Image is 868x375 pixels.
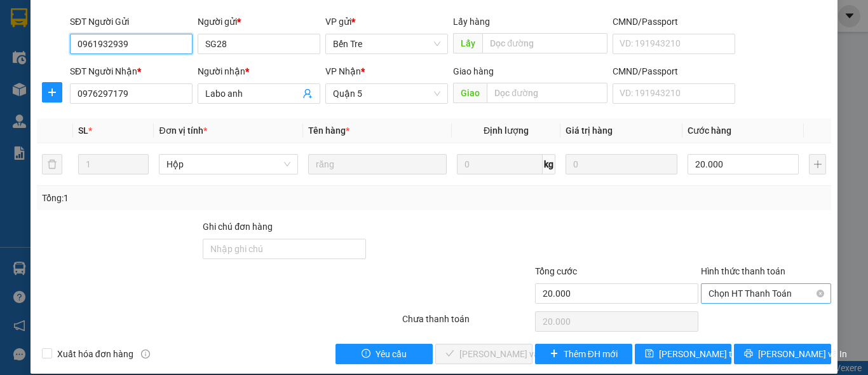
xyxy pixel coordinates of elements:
label: Ghi chú đơn hàng [203,222,273,232]
label: Hình thức thanh toán [701,266,785,276]
div: Chưa thanh toán [401,312,534,334]
input: Dọc đường [487,83,607,103]
span: Đơn vị tính [159,125,207,136]
span: Tên hàng [308,125,349,136]
span: close-circle [817,290,824,297]
strong: BIÊN NHẬN HÀNG GỬI [48,65,143,74]
span: [PERSON_NAME] thay đổi [659,347,761,361]
span: Yêu cầu [376,347,407,361]
span: Mã ĐH: BT2510110039 [54,77,137,87]
span: printer [744,349,753,359]
div: SĐT Người Gửi [70,15,193,29]
span: Xuất hóa đơn hàng [52,347,139,361]
input: Ghi chú đơn hàng [203,239,366,259]
button: check[PERSON_NAME] và Giao hàng [435,344,532,364]
input: VD: Bàn, Ghế [308,154,447,174]
div: CMND/Passport [613,64,735,78]
span: Tổng cước [535,266,577,276]
img: logo [8,5,50,47]
span: Giá trị hàng [566,125,613,136]
button: save[PERSON_NAME] thay đổi [635,344,732,364]
span: info-circle [141,350,150,358]
input: Dọc đường [482,33,607,53]
input: 0 [566,154,677,174]
div: SĐT Người Nhận [70,64,193,78]
span: Thêm ĐH mới [564,347,618,361]
span: Lấy hàng [453,17,490,27]
div: Người gửi [198,15,320,29]
span: Định lượng [484,125,529,136]
span: kg [543,154,555,174]
span: VP Nhận [325,66,361,76]
div: CMND/Passport [613,15,735,29]
span: save [645,349,654,359]
span: [PERSON_NAME] và In [758,347,847,361]
span: plus [43,87,62,97]
span: exclamation-circle [362,349,370,359]
button: delete [42,154,62,174]
span: plus [550,349,559,359]
span: Bến Tre [333,34,440,53]
span: Giao hàng [453,66,494,76]
span: Chọn HT Thanh Toán [709,284,824,303]
span: Giao [453,83,487,103]
span: Quận 5 [333,84,440,103]
span: Gửi từ: [4,93,31,103]
span: Hộp [166,155,290,174]
span: Cước hàng [688,125,731,136]
span: Lấy [453,33,482,53]
span: THẢO CHÂU [90,8,150,18]
button: plus [809,154,826,174]
span: user-add [302,88,313,99]
button: plus [42,82,62,103]
span: Người nhận: [139,92,186,101]
div: Tổng: 1 [42,191,336,205]
div: Người nhận [198,64,320,78]
div: VP gửi [325,15,448,29]
span: SL [78,125,88,136]
button: printer[PERSON_NAME] và In [734,344,831,364]
button: plusThêm ĐH mới [535,344,632,364]
button: exclamation-circleYêu cầu [336,344,433,364]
